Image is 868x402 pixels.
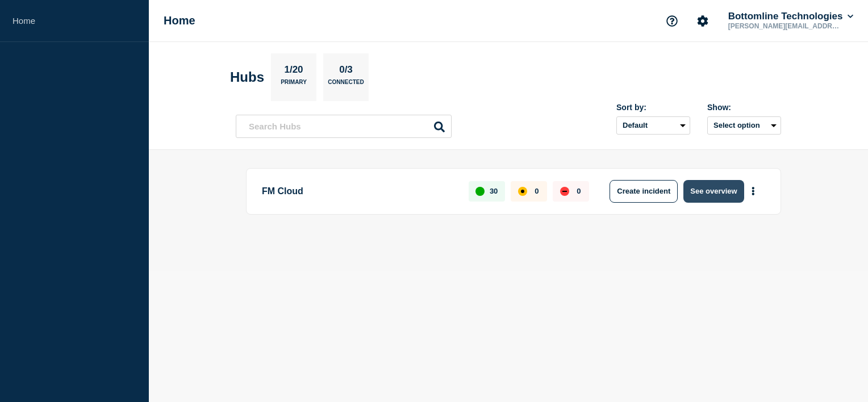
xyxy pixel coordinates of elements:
button: Create incident [610,180,678,203]
button: Support [660,9,684,33]
button: More actions [746,181,761,202]
p: Connected [328,79,364,91]
button: Account settings [691,9,715,33]
p: [PERSON_NAME][EMAIL_ADDRESS][DOMAIN_NAME] [726,22,844,30]
select: Sort by [616,116,690,135]
h1: Home [164,14,195,27]
div: Sort by: [616,103,690,112]
p: 1/20 [280,64,307,79]
button: Select option [707,116,781,135]
div: Show: [707,103,781,112]
input: Search Hubs [236,115,452,138]
p: 0 [577,187,581,195]
h2: Hubs [230,69,264,85]
p: 0 [535,187,539,195]
div: affected [518,187,527,196]
p: 0/3 [335,64,357,79]
div: up [475,187,485,196]
button: See overview [683,180,744,203]
p: FM Cloud [262,180,456,203]
p: 30 [490,187,498,195]
div: down [560,187,569,196]
button: Bottomline Technologies [726,11,856,22]
p: Primary [281,79,307,91]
